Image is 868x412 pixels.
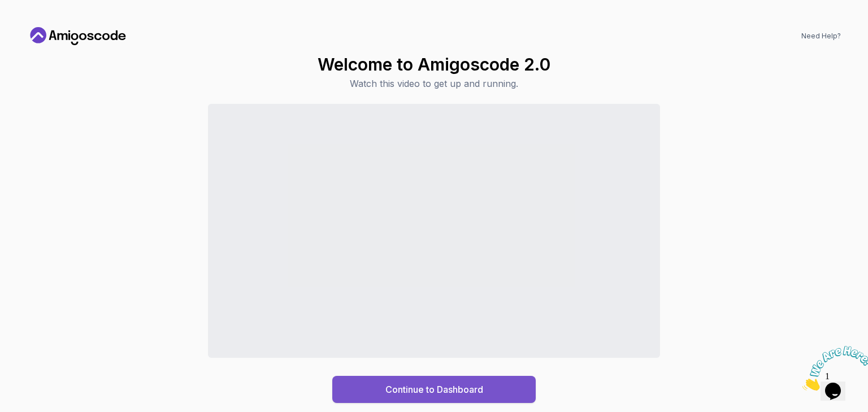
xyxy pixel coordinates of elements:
[5,5,9,14] span: 1
[385,383,483,396] div: Continue to Dashboard
[318,77,550,90] p: Watch this video to get up and running.
[801,32,841,41] a: Need Help?
[332,376,536,403] button: Continue to Dashboard
[208,104,660,358] iframe: Sales Video
[27,27,129,45] a: Home link
[798,341,868,395] iframe: chat widget
[318,54,550,74] h1: Welcome to Amigoscode 2.0
[5,5,75,49] img: Chat attention grabber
